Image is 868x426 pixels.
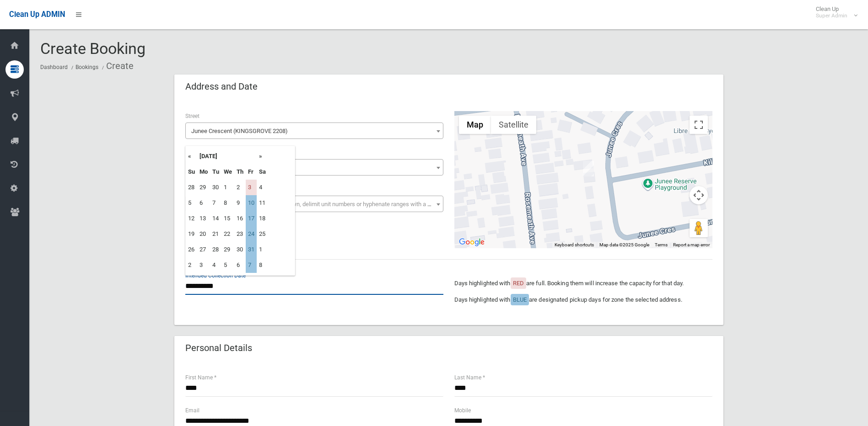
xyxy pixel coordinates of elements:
td: 21 [210,226,221,242]
a: Bookings [75,64,98,70]
td: 30 [210,180,221,195]
td: 7 [210,195,221,211]
small: Super Admin [816,12,847,19]
span: Select the unit number from the dropdown, delimit unit numbers or hyphenate ranges with a comma [191,201,447,208]
td: 28 [210,242,221,257]
th: Sa [257,164,268,180]
td: 14 [210,211,221,226]
button: Keyboard shortcuts [555,242,594,248]
td: 25 [257,226,268,242]
span: BLUE [513,296,527,303]
td: 17 [246,211,257,226]
td: 12 [186,211,197,226]
th: » [257,149,268,164]
td: 26 [186,242,197,257]
button: Show street map [459,116,491,134]
th: Tu [210,164,221,180]
td: 2 [186,257,197,273]
td: 28 [186,180,197,195]
th: Mo [197,164,210,180]
p: Days highlighted with are designated pickup days for zone the selected address. [454,294,712,305]
td: 5 [221,257,234,273]
button: Map camera controls [690,186,708,204]
td: 29 [197,180,210,195]
td: 29 [221,242,234,257]
td: 19 [186,226,197,242]
th: Su [186,164,197,180]
a: Open this area in Google Maps (opens a new window) [457,236,487,248]
th: [DATE] [197,149,257,164]
a: Terms (opens in new tab) [655,242,668,247]
header: Personal Details [174,339,263,357]
th: « [186,149,197,164]
td: 6 [234,257,246,273]
td: 10 [246,195,257,211]
span: RED [513,280,524,287]
td: 13 [197,211,210,226]
p: Days highlighted with are full. Booking them will increase the capacity for that day. [454,278,712,289]
td: 30 [234,242,246,257]
div: 33 Junee Crescent, KINGSGROVE NSW 2208 [583,161,594,176]
td: 23 [234,226,246,242]
td: 4 [210,257,221,273]
li: Create [100,58,134,75]
td: 9 [234,195,246,211]
td: 18 [257,211,268,226]
a: Report a map error [673,242,710,247]
td: 24 [246,226,257,242]
span: Junee Crescent (KINGSGROVE 2208) [188,125,441,138]
span: Create Booking [40,39,146,58]
td: 22 [221,226,234,242]
td: 1 [257,242,268,257]
th: Fr [246,164,257,180]
td: 4 [257,180,268,195]
td: 2 [234,180,246,195]
td: 27 [197,242,210,257]
td: 16 [234,211,246,226]
span: 33 [185,159,443,176]
td: 8 [257,257,268,273]
th: Th [234,164,246,180]
a: Dashboard [40,64,68,70]
img: Google [457,236,487,248]
td: 11 [257,195,268,211]
span: 33 [188,161,441,174]
span: Clean Up ADMIN [9,10,65,19]
td: 3 [197,257,210,273]
button: Drag Pegman onto the map to open Street View [690,219,708,237]
td: 31 [246,242,257,257]
span: Map data ©2025 Google [599,242,649,247]
td: 6 [197,195,210,211]
td: 5 [186,195,197,211]
button: Toggle fullscreen view [690,116,708,134]
td: 8 [221,195,234,211]
td: 7 [246,257,257,273]
td: 3 [246,180,257,195]
td: 20 [197,226,210,242]
span: Clean Up [811,5,857,19]
button: Show satellite imagery [491,116,536,134]
th: We [221,164,234,180]
header: Address and Date [174,78,269,96]
span: Junee Crescent (KINGSGROVE 2208) [185,122,443,139]
td: 1 [221,180,234,195]
td: 15 [221,211,234,226]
